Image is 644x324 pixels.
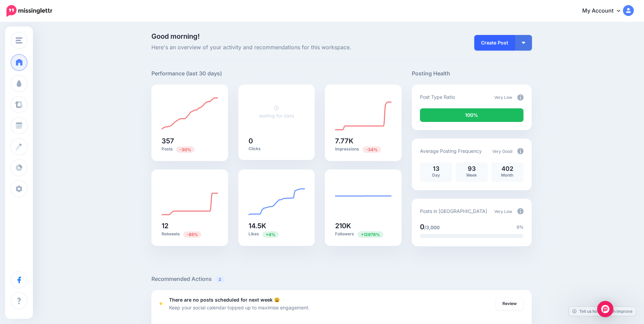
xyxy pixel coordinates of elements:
p: Posts in [GEOGRAPHIC_DATA] [420,207,487,215]
p: Posts [162,146,218,152]
img: info-circle-grey.png [517,148,523,154]
h5: 7.77K [335,138,391,144]
a: Review [496,298,523,310]
h5: 14.5K [249,222,305,229]
span: Day [432,173,440,178]
a: waiting for data [259,105,294,119]
img: menu.png [16,37,22,43]
a: My Account [575,3,634,19]
span: Very Low [494,95,512,100]
span: Here's an overview of your activity and recommendations for this workspace. [151,43,402,52]
p: Clicks [249,146,305,151]
span: Previous period: 510 [176,146,195,153]
p: Post Type Ratio [420,93,455,101]
span: Very Good [492,149,512,154]
div: 100% of your posts in the last 30 days were manually created (i.e. were not from Drip Campaigns o... [420,108,523,122]
h5: 0 [249,138,305,144]
span: /3,000 [424,224,440,230]
div: <div class='status-dot small red margin-right'></div>Error [160,302,162,305]
p: 93 [459,166,484,172]
span: Previous period: 14K [262,231,279,238]
span: Month [501,173,513,178]
h5: Posting Health [412,69,532,78]
a: Tell us how we can improve [569,307,636,316]
b: There are no posts scheduled for next week 😩 [169,297,280,303]
span: 2 [215,276,225,283]
p: 13 [423,166,449,172]
h5: Performance (last 30 days) [151,69,222,78]
span: 0% [517,224,523,231]
p: 402 [495,166,520,172]
img: info-circle-grey.png [517,94,523,101]
span: Very Low [494,209,512,214]
p: Likes [249,231,305,237]
img: arrow-down-white.png [522,42,525,44]
span: Week [466,173,477,178]
p: Average Posting Frequency [420,147,482,155]
span: Previous period: 1.6K [357,231,383,238]
div: Open Intercom Messenger [597,301,613,317]
h5: 210K [335,222,391,229]
h5: Recommended Actions [151,275,532,283]
span: Previous period: 11.7K [363,146,381,153]
span: Good morning! [151,32,200,40]
span: 0 [420,223,424,231]
a: Create Post [474,35,515,51]
p: Impressions [335,146,391,152]
img: info-circle-grey.png [517,208,523,214]
span: Previous period: 79 [183,231,201,238]
img: Missinglettr [6,5,52,17]
h5: 357 [162,138,218,144]
p: Retweets [162,231,218,237]
h5: 12 [162,222,218,229]
p: Keep your social calendar topped up to maximise engagement. [169,304,310,311]
p: Followers [335,231,391,237]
